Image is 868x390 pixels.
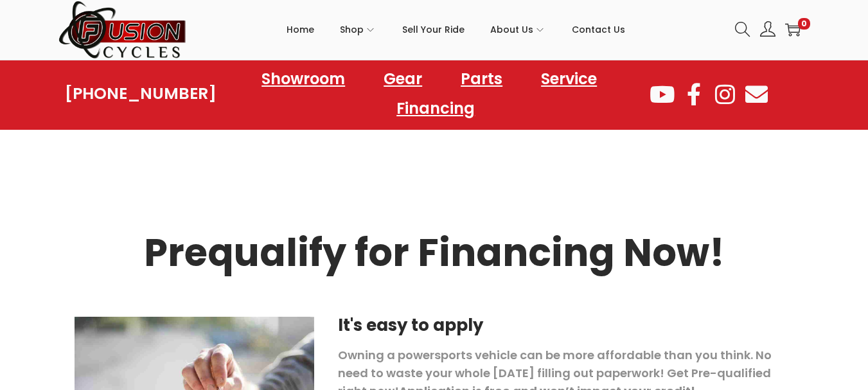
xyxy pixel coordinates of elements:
[490,13,533,46] span: About Us
[371,64,435,94] a: Gear
[402,13,465,46] span: Sell Your Ride
[340,1,376,58] a: Shop
[384,94,488,123] a: Financing
[217,64,648,123] nav: Menu
[572,1,625,58] a: Contact Us
[572,13,625,46] span: Contact Us
[338,317,793,333] h5: It's easy to apply
[528,64,610,94] a: Service
[75,234,794,272] h2: Prequalify for Financing Now!
[448,64,515,94] a: Parts
[249,64,358,94] a: Showroom
[187,1,725,58] nav: Primary navigation
[340,13,364,46] span: Shop
[65,85,217,103] a: [PHONE_NUMBER]
[785,22,801,37] a: 0
[490,1,546,58] a: About Us
[402,1,465,58] a: Sell Your Ride
[287,1,314,58] a: Home
[287,13,314,46] span: Home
